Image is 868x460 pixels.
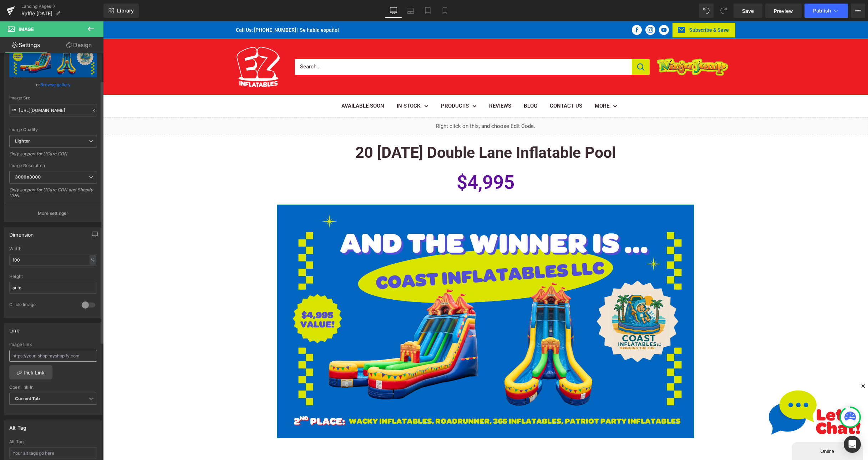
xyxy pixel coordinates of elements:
[19,26,34,32] span: Image
[238,79,281,89] a: AVAILABLE SOON
[192,38,529,53] input: Search...
[421,79,434,89] a: BLOG
[9,365,52,379] a: Pick Link
[9,350,97,362] input: https://your-shop.myshopify.com
[9,447,97,459] input: Your alt tags go here
[103,4,139,18] a: New Library
[9,302,75,309] div: Circle Image
[9,421,26,431] div: Alt Tag
[21,4,103,9] a: Landing Pages
[53,37,105,53] a: Design
[9,324,19,334] div: Link
[492,79,514,89] a: MORE
[447,79,479,89] a: CONTACT US
[716,4,731,18] button: Redo
[38,210,66,217] p: More settings
[9,151,97,161] div: Only support for UCare CDN
[765,4,802,18] a: Preview
[9,439,97,444] div: Alt Tag
[21,11,52,16] span: Raffle [DATE]
[90,255,96,265] div: %
[133,25,177,66] img: EZ Inflatables
[4,205,102,222] button: More settings
[9,342,97,347] div: Image Link
[40,78,71,91] a: Browse gallery
[5,8,66,13] div: Online
[294,79,325,89] a: IN STOCK
[529,38,547,53] button: Search
[419,4,436,18] a: Tablet
[15,396,40,401] b: Current Tab
[554,37,625,54] img: EZ Inflatables
[813,8,831,14] span: Publish
[9,187,97,203] div: Only support for UCare CDN and Shopify CDN
[774,7,793,15] span: Preview
[9,81,97,88] div: or
[844,436,861,453] div: Open Intercom Messenger
[402,4,419,18] a: Laptop
[742,7,754,15] span: Save
[385,4,402,18] a: Desktop
[103,21,868,460] iframe: To enrich screen reader interactions, please activate Accessibility in Grammarly extension settings
[436,4,453,18] a: Mobile
[15,174,41,180] b: 3000x3000
[386,79,408,89] a: REVIEWS
[15,138,30,144] b: Lighter
[9,104,97,117] input: Link
[658,362,765,439] iframe: chat widget
[9,163,97,168] div: Image Resolution
[9,95,97,100] div: Image Src
[9,274,97,279] div: Height
[851,4,865,18] button: More
[9,385,97,390] div: Open link In
[9,246,97,251] div: Width
[9,228,34,238] div: Dimension
[338,79,374,89] a: PRODUCTS
[9,282,97,294] input: auto
[699,4,714,18] button: Undo
[9,127,97,132] div: Image Quality
[9,254,97,266] input: auto
[252,122,513,140] b: 20 [DATE] Double Lane Inflatable Pool
[804,4,848,18] button: Publish
[117,7,134,14] span: Library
